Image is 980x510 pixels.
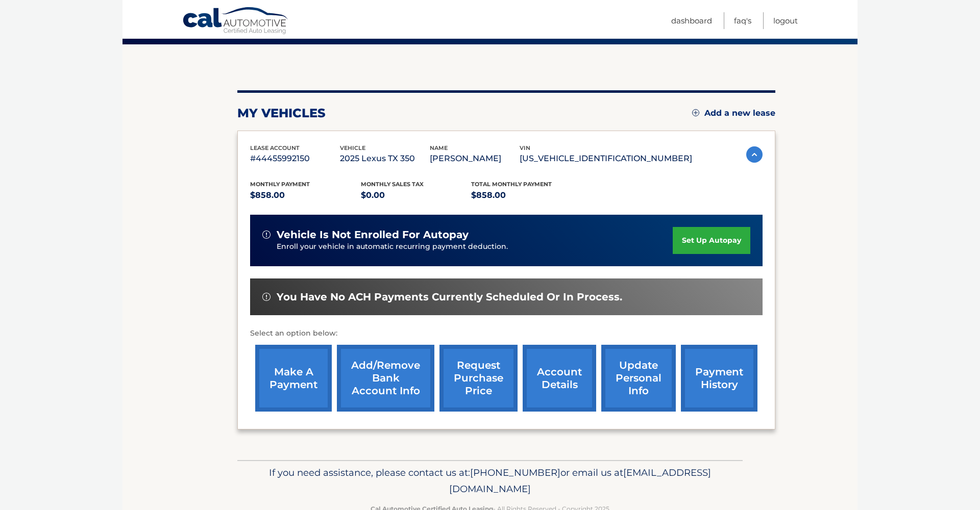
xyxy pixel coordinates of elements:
[250,144,300,151] span: lease account
[601,345,676,412] a: update personal info
[692,109,699,116] img: add.svg
[520,144,530,151] span: vin
[262,231,271,239] img: alert-white.svg
[250,188,361,202] p: $858.00
[692,108,775,118] a: Add a new lease
[470,467,560,478] span: [PHONE_NUMBER]
[520,151,692,166] p: [US_VEHICLE_IDENTIFICATION_NUMBER]
[262,293,271,301] img: alert-white.svg
[523,345,596,412] a: account details
[471,188,582,202] p: $858.00
[773,12,798,29] a: Logout
[277,241,673,252] p: Enroll your vehicle in automatic recurring payment deduction.
[449,467,711,495] span: [EMAIL_ADDRESS][DOMAIN_NAME]
[471,181,552,188] span: Total Monthly Payment
[244,465,736,497] p: If you need assistance, please contact us at: or email us at
[430,144,448,151] span: name
[439,345,518,412] a: request purchase price
[673,227,750,254] a: set up autopay
[277,228,469,241] span: vehicle is not enrolled for autopay
[361,181,424,188] span: Monthly sales Tax
[671,12,712,29] a: Dashboard
[361,188,472,202] p: $0.00
[340,151,430,166] p: 2025 Lexus TX 350
[255,345,332,412] a: make a payment
[337,345,434,412] a: Add/Remove bank account info
[250,327,763,340] p: Select an option below:
[734,12,751,29] a: FAQ's
[237,106,326,121] h2: my vehicles
[250,151,340,166] p: #44455992150
[250,181,310,188] span: Monthly Payment
[182,7,289,36] a: Cal Automotive
[277,291,622,303] span: You have no ACH payments currently scheduled or in process.
[681,345,757,412] a: payment history
[746,146,763,163] img: accordion-active.svg
[430,151,520,166] p: [PERSON_NAME]
[340,144,365,151] span: vehicle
